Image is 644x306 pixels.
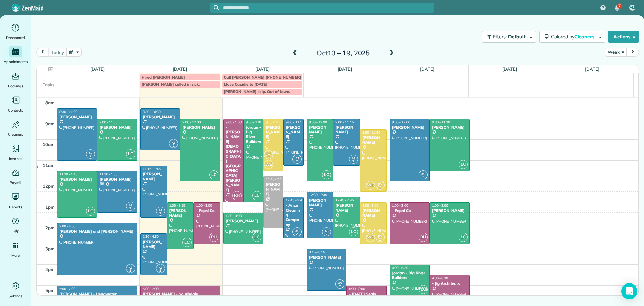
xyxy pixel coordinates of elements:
span: Move Casidie to [DATE] [224,82,268,87]
div: [PERSON_NAME] [335,125,358,135]
span: LC [182,238,192,247]
span: 9:00 - 11:00 [99,120,117,124]
span: 12:45 - 2:45 [286,198,304,202]
span: RH [419,233,428,242]
span: Filters: [493,34,507,40]
span: 9am [45,121,55,126]
span: Dashboard [6,34,25,41]
a: Filters: Default [479,31,536,43]
span: 2:30 - 4:30 [143,234,159,239]
a: Dashboard [3,22,29,41]
span: 9:00 - 11:15 [335,120,354,124]
span: Help [12,228,20,234]
div: [PERSON_NAME] [362,208,385,218]
span: 3:15 - 5:15 [309,250,325,254]
a: Settings [3,280,29,299]
span: 5:00 - 7:00 [143,287,159,291]
span: Contacts [8,107,23,114]
span: Cleaners [8,131,23,138]
small: 2 [126,205,135,212]
small: 2 [169,143,178,149]
span: 12:45 - 2:45 [335,198,354,202]
span: WE [366,181,375,190]
span: 1:00 - 3:00 [392,203,408,208]
span: LC [86,207,95,216]
h2: 13 – 19, 2025 [301,49,385,57]
span: 11:30 - 1:30 [99,172,117,176]
span: AS [89,151,92,155]
div: [PERSON_NAME] [335,203,358,213]
small: 2 [156,210,165,217]
span: 9:00 - 1:00 [226,120,242,124]
div: - [PERSON_NAME][DEMOGRAPHIC_DATA][GEOGRAPHIC_DATA][PERSON_NAME] [225,125,241,192]
a: Cleaners [3,119,29,138]
span: RH [232,191,241,200]
span: Hired [PERSON_NAME] [142,75,185,80]
div: [PERSON_NAME] [142,172,165,181]
span: AS [352,156,355,160]
span: JW [378,234,382,238]
span: AS [295,229,299,233]
button: Colored byCleaners [539,31,605,43]
div: [PERSON_NAME] [309,125,331,135]
span: Appointments [4,58,28,65]
span: Oct [317,49,328,57]
small: 2 [126,268,135,274]
a: [DATE] [338,66,352,72]
span: 1:00 - 3:00 [362,203,378,208]
span: 3pm [45,246,55,251]
span: AS [295,156,299,160]
div: [PERSON_NAME] [99,125,135,130]
a: Payroll [3,167,29,186]
small: 2 [336,283,344,290]
span: Call [PERSON_NAME] [PHONE_NUMBER] [224,75,301,80]
span: Colored by [551,34,597,40]
div: [PERSON_NAME] [169,208,192,218]
small: 2 [156,268,165,274]
div: [PERSON_NAME] [182,125,218,130]
span: 9:00 - 12:00 [309,120,327,124]
div: [PERSON_NAME] [392,125,428,130]
button: Week [605,48,627,57]
span: AS [325,229,328,233]
button: prev [36,48,49,57]
div: [PERSON_NAME] [362,135,385,145]
div: [PERSON_NAME] [59,115,95,119]
svg: Focus search [214,5,219,10]
button: Filters: Default [482,31,536,43]
span: 7 [618,3,621,9]
span: LC [209,170,218,179]
a: [DATE] [420,66,434,72]
a: Contacts [3,95,29,114]
div: [PERSON_NAME] [309,198,331,208]
div: Open Intercom Messenger [621,283,637,299]
span: [PERSON_NAME] skip. Out of town. [224,89,290,94]
div: [PERSON_NAME] [432,208,468,213]
small: 2 [86,153,95,160]
a: Appointments [3,46,29,65]
div: - [DATE] Seals Goodwill Of ND [348,292,384,301]
span: 1:00 - 3:00 [196,203,212,208]
div: [PERSON_NAME] [59,177,95,182]
span: RH [209,233,218,242]
span: 8:30 - 10:30 [143,110,161,114]
span: JW [378,182,382,186]
small: 2 [376,184,384,191]
span: 9:00 - 1:00 [246,120,262,124]
div: [PERSON_NAME] and [PERSON_NAME] [59,229,135,234]
span: AS [172,141,175,144]
div: - Pepsi Co [196,208,218,213]
small: 2 [376,236,384,243]
button: today [48,48,67,57]
span: Reports [9,204,22,210]
span: 1:00 - 3:00 [432,203,448,208]
button: Focus search [210,5,219,10]
div: [PERSON_NAME] [225,219,261,223]
a: Invoices [3,143,29,162]
span: LC [459,233,468,242]
span: 4:00 - 5:30 [392,266,408,270]
span: LC [126,149,135,159]
span: 1:30 - 3:00 [226,214,242,218]
span: 11:45 - 2:15 [266,177,284,181]
div: Jordan - Big River Builders [246,125,262,144]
